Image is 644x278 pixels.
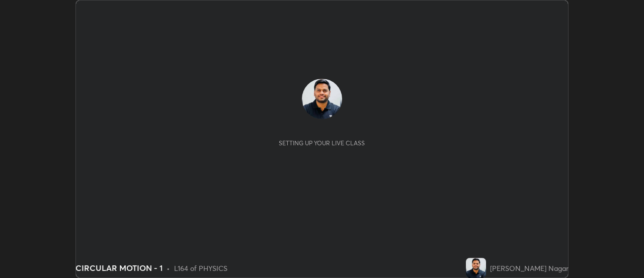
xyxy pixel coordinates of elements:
[490,263,569,273] div: [PERSON_NAME] Nagar
[302,79,342,119] img: 9f4007268c7146d6abf57a08412929d2.jpg
[279,139,365,147] div: Setting up your live class
[167,263,170,273] div: •
[75,262,163,274] div: CIRCULAR MOTION - 1
[174,263,227,273] div: L164 of PHYSICS
[466,258,486,278] img: 9f4007268c7146d6abf57a08412929d2.jpg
